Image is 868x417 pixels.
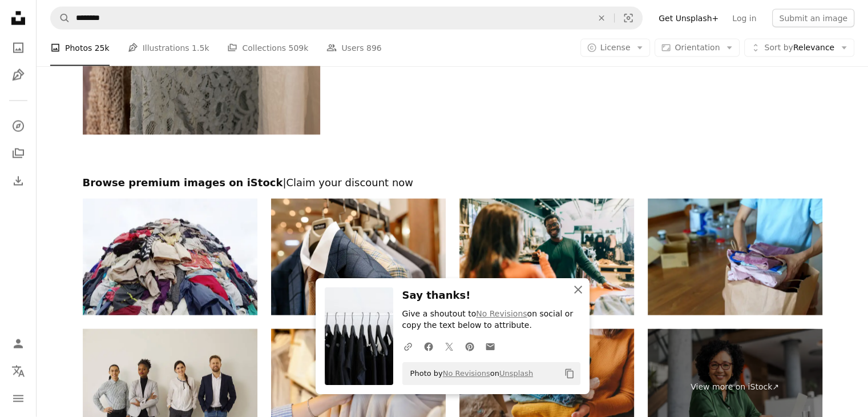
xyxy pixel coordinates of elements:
button: Submit an image [772,9,854,27]
span: 509k [288,42,308,54]
button: Sort byRelevance [744,39,854,57]
button: Language [7,360,30,383]
span: License [600,43,631,52]
h3: Say thanks! [402,287,580,304]
h2: Browse premium images on iStock [83,176,822,190]
span: Photo by on [405,364,534,383]
p: Give a shoutout to on social or copy the text below to attribute. [402,308,580,331]
button: Menu [7,387,30,410]
span: Sort by [764,43,793,52]
a: Explore [7,115,30,138]
button: Clear [589,7,614,29]
button: Copy to clipboard [560,364,579,383]
a: Users 896 [326,30,381,66]
img: textile pollution, fast fashion industry waste, old clothing cloth fabric garment trash garbage p... [83,199,257,315]
a: Get Unsplash+ [652,9,725,27]
a: Collections 509k [227,30,308,66]
button: License [580,39,651,57]
a: Unsplash [499,369,533,378]
span: 896 [366,42,382,54]
a: Collections [7,142,30,165]
a: Share on Twitter [439,335,459,358]
a: Illustrations [7,64,30,87]
span: 1.5k [192,42,209,54]
a: Illustrations 1.5k [128,30,209,66]
form: Find visuals sitewide [50,7,643,30]
a: Home — Unsplash [7,7,30,32]
a: No Revisions [443,369,490,378]
span: Orientation [675,43,720,52]
a: Share over email [480,335,500,358]
img: Sorting Clothes for Donation and Sustainable Living [648,199,822,315]
button: Search Unsplash [51,7,70,29]
a: Photos [7,37,30,59]
a: Download History [7,170,30,193]
a: Share on Pinterest [459,335,480,358]
a: Log in / Sign up [7,332,30,355]
a: Log in [725,9,763,27]
a: No Revisions [476,309,527,318]
a: Share on Facebook [418,335,439,358]
span: | Claim your discount now [282,177,413,189]
button: Visual search [615,7,642,29]
img: men jackets hang on hangers in showroom [271,199,446,315]
span: Relevance [764,42,834,54]
button: Orientation [655,39,740,57]
img: Clothing store owner handing a male customer a shopping bag with his clothing items. Happy small ... [459,199,634,315]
